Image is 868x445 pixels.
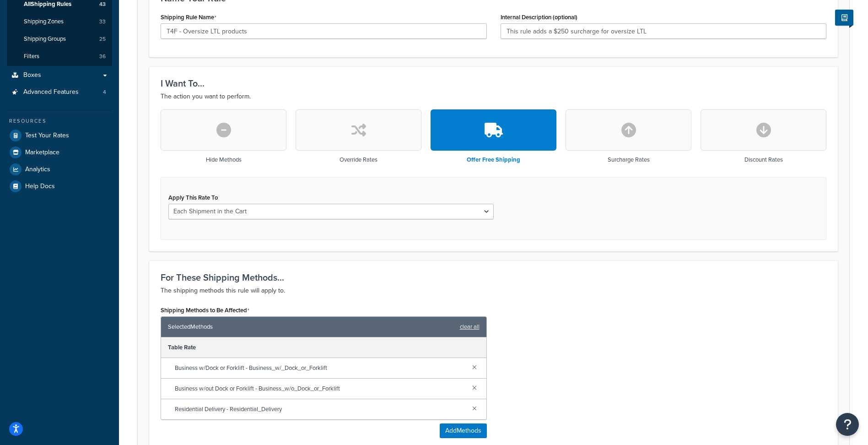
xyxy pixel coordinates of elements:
[99,0,106,8] span: 43
[7,13,112,30] li: Shipping Zones
[168,320,455,333] span: Selected Methods
[7,67,112,84] a: Boxes
[24,18,64,26] span: Shipping Zones
[206,157,242,163] h3: Hide Methods
[501,14,577,21] label: Internal Description (optional)
[99,18,106,26] span: 33
[7,84,112,101] li: Advanced Features
[23,71,41,79] span: Boxes
[7,48,112,65] a: Filters36
[175,382,465,395] span: Business w/out Dock or Forklift - Business_w/o_Dock_or_Forklift
[24,35,66,43] span: Shipping Groups
[99,35,106,43] span: 25
[744,157,783,163] h3: Discount Rates
[25,132,69,140] span: Test Your Rates
[7,144,112,161] a: Marketplace
[460,320,480,333] a: clear all
[24,53,39,60] span: Filters
[440,423,487,438] button: AddMethods
[340,157,377,163] h3: Override Rates
[25,166,50,174] span: Analytics
[7,127,112,144] a: Test Your Rates
[836,413,859,436] button: Open Resource Center
[25,183,55,190] span: Help Docs
[23,88,79,96] span: Advanced Features
[161,337,486,358] div: Table Rate
[24,0,71,8] span: All Shipping Rules
[467,157,520,163] h3: Offer Free Shipping
[161,78,826,88] h3: I Want To...
[103,88,106,96] span: 4
[161,14,216,21] label: Shipping Rule Name
[7,31,112,48] li: Shipping Groups
[99,53,106,60] span: 36
[161,91,826,102] p: The action you want to perform.
[161,285,826,296] p: The shipping methods this rule will apply to.
[7,117,112,125] div: Resources
[608,157,650,163] h3: Surcharge Rates
[161,272,826,282] h3: For These Shipping Methods...
[175,362,465,374] span: Business w/Dock or Forklift - Business_w/_Dock_or_Forklift
[175,403,465,416] span: Residential Delivery - Residential_Delivery
[25,149,59,157] span: Marketplace
[7,161,112,178] a: Analytics
[7,178,112,195] a: Help Docs
[161,307,249,314] label: Shipping Methods to Be Affected
[835,10,853,26] button: Show Help Docs
[168,194,218,201] label: Apply This Rate To
[7,13,112,30] a: Shipping Zones33
[7,84,112,101] a: Advanced Features4
[7,31,112,48] a: Shipping Groups25
[7,48,112,65] li: Filters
